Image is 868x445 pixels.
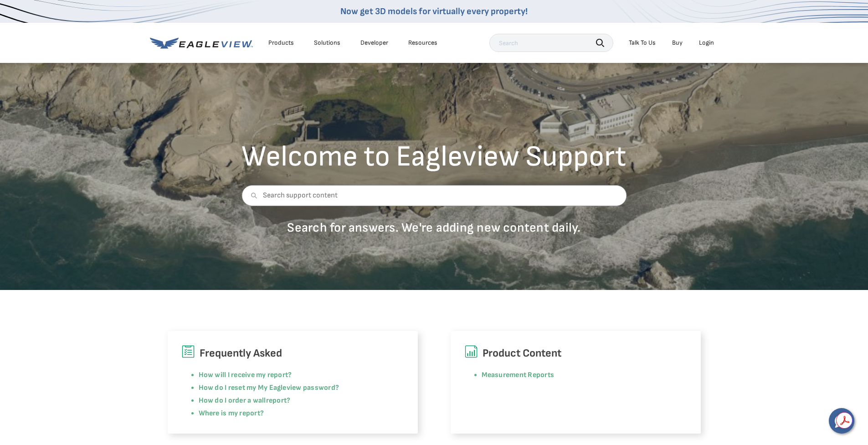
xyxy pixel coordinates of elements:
a: Where is my report? [199,409,264,418]
a: Now get 3D models for virtually every property! [340,6,528,17]
a: Developer [360,39,388,47]
div: Solutions [314,39,340,47]
h2: Welcome to Eagleview Support [241,142,627,171]
a: Buy [672,39,683,47]
h6: Product Content [464,345,687,362]
a: How do I reset my My Eagleview password? [199,383,339,392]
a: report [266,396,287,405]
a: ? [287,396,290,405]
h6: Frequently Asked [181,345,404,362]
div: Login [699,39,714,47]
div: Products [268,39,294,47]
a: Measurement Reports [482,371,555,379]
input: Search [489,34,613,52]
div: Talk To Us [629,39,656,47]
div: Resources [408,39,437,47]
p: Search for answers. We're adding new content daily. [241,220,627,236]
button: Hello, have a question? Let’s chat. [829,408,854,434]
a: How will I receive my report? [199,371,292,379]
a: How do I order a wall [199,396,266,405]
input: Search support content [241,185,627,206]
